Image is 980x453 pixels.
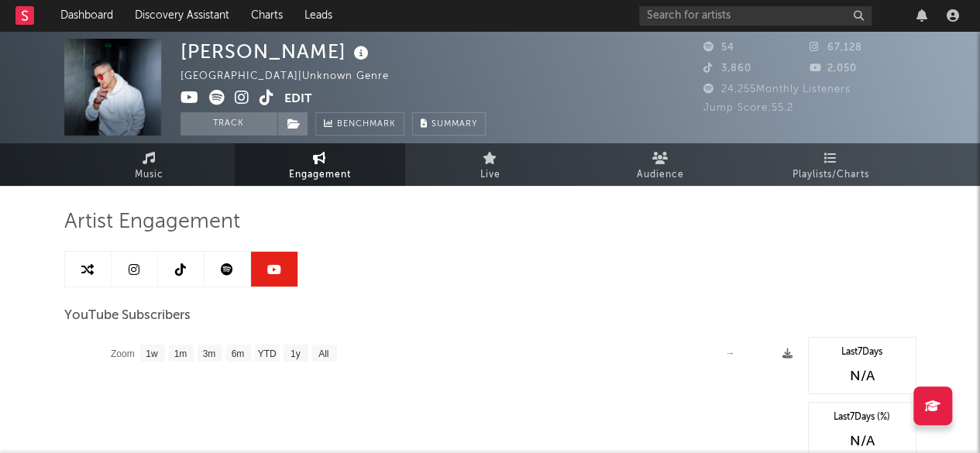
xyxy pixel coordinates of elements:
[318,348,328,359] text: All
[725,348,734,359] text: →
[639,6,872,26] input: Search for artists
[810,63,857,74] span: 2,050
[480,166,500,184] span: Live
[412,112,486,136] button: Summary
[793,166,869,184] span: Playlists/Charts
[181,67,407,86] div: [GEOGRAPHIC_DATA] | Unknown Genre
[703,63,751,74] span: 3,860
[315,112,404,136] a: Benchmark
[202,348,215,359] text: 3m
[235,143,405,186] a: Engagement
[181,39,373,64] div: [PERSON_NAME]
[432,120,477,129] span: Summary
[135,166,163,184] span: Music
[111,348,135,359] text: Zoom
[810,43,862,53] span: 67,128
[703,103,793,113] span: Jump Score: 55.2
[146,348,158,359] text: 1w
[181,112,277,136] button: Track
[231,348,244,359] text: 6m
[817,345,908,359] div: Last 7 Days
[637,166,684,184] span: Audience
[703,43,734,53] span: 54
[174,348,187,359] text: 1m
[257,348,276,359] text: YTD
[284,90,312,109] button: Edit
[817,410,908,424] div: Last 7 Days (%)
[289,166,351,184] span: Engagement
[703,84,851,94] span: 24,255 Monthly Listeners
[290,348,300,359] text: 1y
[405,143,576,186] a: Live
[64,213,240,232] span: Artist Engagement
[746,143,916,186] a: Playlists/Charts
[576,143,746,186] a: Audience
[337,115,396,134] span: Benchmark
[64,143,235,186] a: Music
[64,307,191,325] span: YouTube Subscribers
[817,367,908,386] div: N/A
[817,432,908,451] div: N/A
